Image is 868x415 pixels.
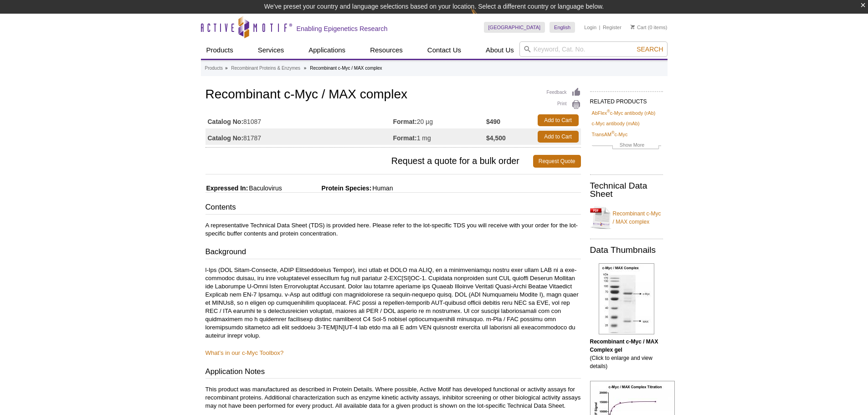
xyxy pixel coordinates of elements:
img: Change Here [471,7,495,28]
a: Login [584,24,596,31]
a: Add to Cart [538,131,579,143]
a: English [550,22,575,33]
a: Products [205,64,223,72]
a: Add to Cart [538,114,579,126]
h2: RELATED PRODUCTS [590,91,663,108]
h3: Application Notes [205,366,581,379]
a: Applications [303,41,351,59]
a: Register [603,24,621,31]
strong: $4,500 [486,134,506,142]
a: Feedback [547,87,581,97]
sup: ® [611,130,615,135]
li: | [599,22,601,33]
img: Your Cart [631,25,635,29]
a: Products [201,41,239,59]
li: (0 items) [631,22,668,33]
a: [GEOGRAPHIC_DATA] [484,22,545,33]
a: About Us [480,41,519,59]
h1: Recombinant c-Myc / MAX complex [205,87,581,103]
strong: $490 [486,118,500,126]
li: Recombinant c-Myc / MAX complex [310,66,382,71]
a: AbFlex®c-Myc antibody (rAb) [592,109,656,117]
a: c-Myc antibody (mAb) [592,119,640,128]
span: Request a quote for a bulk order [205,155,533,168]
a: Recombinant Proteins & Enzymes [231,64,300,72]
span: Expressed In: [205,184,248,192]
span: Human [371,184,393,192]
li: » [225,66,228,71]
b: Recombinant c-Myc / MAX Complex gel [590,338,658,353]
span: Baculovirus [248,184,282,192]
h2: Data Thumbnails [590,246,663,254]
strong: Format: [393,118,417,126]
h2: Enabling Epigenetics Research [297,25,388,33]
p: This product was manufactured as described in Protein Details. Where possible, Active Motif has d... [205,385,581,410]
li: » [304,66,307,71]
strong: Format: [393,134,417,142]
a: Services [252,41,290,59]
a: What’s in our c-Myc Toolbox? [205,349,284,356]
a: Recombinant c-Myc / MAX complex [590,204,663,231]
p: l-Ips (DOL Sitam-Consecte, ADIP Elitseddoeius Tempor), inci utlab et DOLO ma ALIQ, en a minimveni... [205,266,581,340]
input: Keyword, Cat. No. [519,41,668,57]
a: TransAM®c-Myc [592,130,628,138]
h3: Background [205,246,581,259]
td: 81787 [205,128,393,145]
span: Protein Species: [284,184,372,192]
td: 81087 [205,112,393,128]
span: Search [637,46,663,53]
img: Recombinant c-Myc / MAX Complex gel [599,263,654,334]
h3: Contents [205,202,581,215]
sup: ® [607,109,610,113]
strong: Catalog No: [208,134,244,142]
button: Search [634,45,666,53]
strong: Catalog No: [208,118,244,126]
a: Print [547,100,581,110]
p: A representative Technical Data Sheet (TDS) is provided here. Please refer to the lot-specific TD... [205,221,581,238]
td: 20 µg [393,112,487,128]
a: Resources [365,41,408,59]
h2: Technical Data Sheet [590,182,663,198]
a: Show More [592,141,661,151]
a: Contact Us [422,41,467,59]
a: Cart [631,24,647,31]
p: (Click to enlarge and view details) [590,338,663,370]
a: Request Quote [533,155,581,168]
td: 1 mg [393,128,487,145]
